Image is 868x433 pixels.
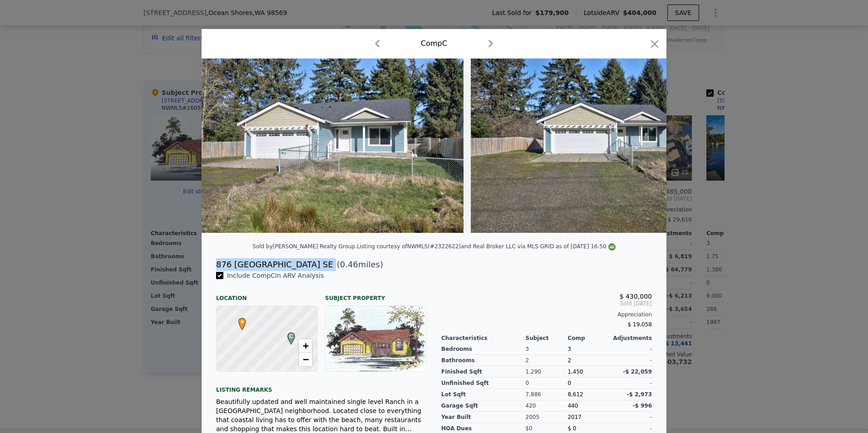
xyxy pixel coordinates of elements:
[567,369,583,375] span: 1,450
[303,354,309,365] span: −
[526,355,568,366] div: 2
[526,366,568,378] div: 1,290
[620,293,652,300] span: $ 430,000
[236,315,248,329] span: •
[526,378,568,389] div: 0
[216,258,333,271] div: 876 [GEOGRAPHIC_DATA] SE
[202,59,464,233] img: Property Img
[567,425,576,432] span: $ 0
[441,311,652,318] div: Appreciation
[236,318,242,323] div: •
[567,335,610,342] div: Comp
[632,403,652,409] span: -$ 996
[610,412,652,423] div: -
[567,403,578,409] span: 440
[610,344,652,355] div: -
[526,412,568,423] div: 2005
[526,344,568,355] div: 3
[441,400,526,412] div: Garage Sqft
[333,258,383,271] span: ( miles)
[303,340,309,351] span: +
[340,260,358,269] span: 0.46
[567,355,610,366] div: 2
[421,38,447,49] div: Comp C
[610,335,652,342] div: Adjustments
[441,378,526,389] div: Unfinished Sqft
[441,366,526,378] div: Finished Sqft
[441,389,526,400] div: Lot Sqft
[441,335,526,342] div: Characteristics
[223,272,328,279] span: Include Comp C in ARV Analysis
[285,332,297,340] span: C
[325,287,427,302] div: Subject Property
[610,355,652,366] div: -
[252,243,357,250] div: Sold by [PERSON_NAME] Realty Group .
[526,335,568,342] div: Subject
[627,391,652,398] span: -$ 2,973
[608,243,616,251] img: NWMLS Logo
[299,339,312,353] a: Zoom in
[623,369,652,375] span: -$ 22,059
[441,412,526,423] div: Year Built
[285,332,291,338] div: C
[441,344,526,355] div: Bedrooms
[216,287,318,302] div: Location
[567,380,571,386] span: 0
[441,355,526,366] div: Bathrooms
[526,400,568,412] div: 420
[567,391,583,398] span: 8,612
[216,379,427,394] div: Listing remarks
[471,59,733,233] img: Property Img
[441,300,652,307] span: Sold [DATE]
[567,346,571,352] span: 3
[299,353,312,366] a: Zoom out
[526,389,568,400] div: 7,886
[567,412,610,423] div: 2017
[628,321,652,328] span: $ 19,058
[610,378,652,389] div: -
[357,243,616,250] div: Listing courtesy of NWMLS (#2322622) and Real Broker LLC via MLS GRID as of [DATE] 16:50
